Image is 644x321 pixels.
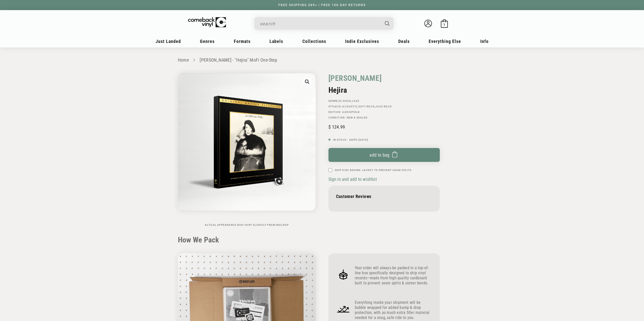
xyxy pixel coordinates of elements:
[328,124,345,130] span: 124.99
[328,177,377,182] span: Sign in and add to wishlist
[200,57,277,63] a: [PERSON_NAME] - "Hejira" MoFi One-Step
[328,105,440,108] p: STYLE(S): , ,
[336,194,432,199] p: Customer Reviews
[328,111,440,114] p: Edition:
[335,168,412,172] label: Ship Disc Behind Jacket To Prevent Seam Splits
[352,100,359,102] a: Jazz
[375,105,392,108] a: Jazz-Rock
[234,39,251,44] span: Formats
[328,100,440,103] p: GENRE(S): ,
[328,138,440,141] p: In Stock - Ships [DATE]
[358,105,375,108] a: Soft Rock
[178,224,316,227] p: Actual appearance may vary slightly from mockup
[343,100,351,102] a: Rock
[178,57,189,63] a: Home
[398,39,410,44] span: Deals
[342,111,360,113] a: Audiophile
[429,39,461,44] span: Everything Else
[328,124,331,130] span: $
[355,300,432,320] p: Everything inside your shipment will be bubble wrapped for added bump & drop protection, with as ...
[328,148,440,162] button: Add to bag
[328,176,378,182] button: Sign in and add to wishlist
[443,23,445,27] span: 1
[480,39,489,44] span: Info
[328,73,382,83] a: [PERSON_NAME]
[328,86,440,94] h2: Hejira
[156,39,181,44] span: Just Landed
[254,17,393,30] div: Search
[178,57,466,64] nav: breadcrumbs
[336,267,351,282] img: Frame_4.png
[342,105,358,108] a: Acoustic
[260,18,380,29] input: search
[178,73,316,227] media-gallery: Gallery Viewer
[273,3,371,7] a: FREE SHIPPING $89+ | FREE 100-DAY RETURNS
[345,39,379,44] span: Indie Exclusives
[328,116,440,119] p: Condition: New & Sealed
[369,152,390,158] span: Add to bag
[302,39,326,44] span: Collections
[380,17,394,30] button: Search
[269,39,283,44] span: Labels
[200,39,215,44] span: Genres
[336,302,351,316] img: Frame_4_1.png
[355,265,432,286] p: Your order will always be packed in a top-of-line box specifically designed to ship vinyl records...
[178,235,466,244] h2: How We Pack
